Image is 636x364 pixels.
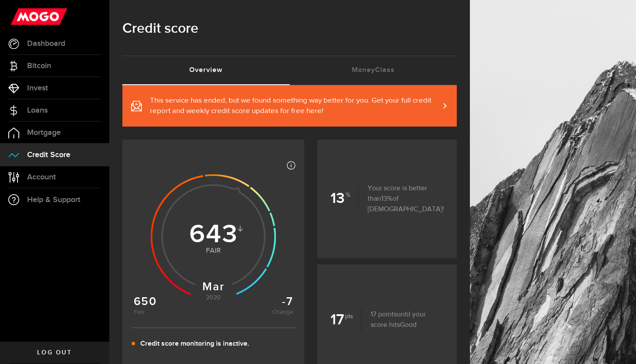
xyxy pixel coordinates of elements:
span: Good [400,322,417,329]
a: This service has ended, but we found something way better for you. Get your full credit report an... [122,85,457,127]
span: 13 [381,196,393,203]
span: Loans [27,106,48,114]
span: Mortgage [27,129,61,137]
button: Open LiveChat chat widget [7,3,33,30]
a: Overview [122,56,290,84]
a: MoneyClass [290,56,457,84]
span: This service has ended, but we found something way better for you. Get your full credit report an... [150,96,439,117]
span: Credit Score [27,151,70,159]
ul: Tabs Navigation [122,55,457,85]
h1: Credit score [122,17,457,40]
b: 17 [330,308,362,332]
span: Invest [27,84,48,92]
span: 17 points [371,311,397,318]
p: until your score hits [362,309,444,330]
span: Dashboard [27,40,65,48]
span: Bitcoin [27,62,51,70]
span: Log out [37,350,72,356]
p: Your score is better than of [DEMOGRAPHIC_DATA]! [359,183,444,215]
span: Help & Support [27,196,80,204]
span: Account [27,173,56,181]
p: Credit score monitoring is inactive. [140,339,249,349]
b: 13 [330,187,359,210]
